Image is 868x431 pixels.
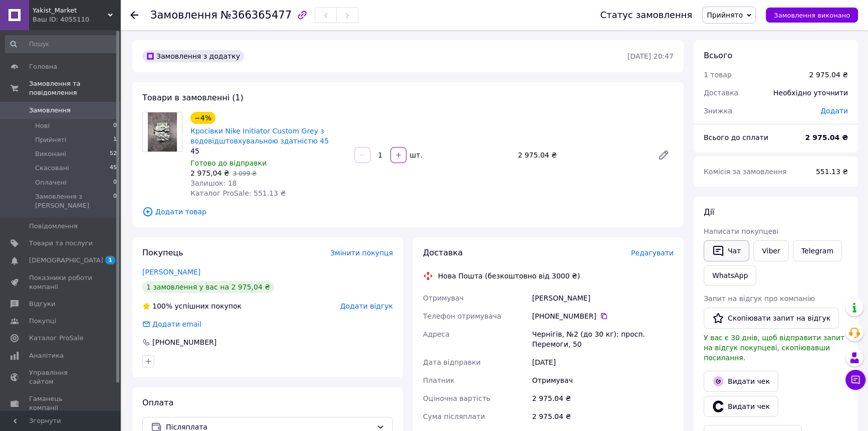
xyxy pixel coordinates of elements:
[29,273,93,292] span: Показники роботи компанії
[704,71,732,79] span: 1 товар
[113,192,117,210] span: 0
[29,394,93,412] span: Гаманець компанії
[530,353,676,371] div: [DATE]
[35,164,69,173] span: Скасовані
[704,107,732,115] span: Знижка
[816,168,848,176] span: 551.13 ₴
[407,150,423,160] div: шт.
[29,334,83,343] span: Каталог ProSale
[774,12,850,19] span: Замовлення виконано
[530,325,676,353] div: Чернігів, №2 (до 30 кг): просп. Перемоги, 50
[35,121,50,130] span: Нові
[233,170,257,177] span: 3 099 ₴
[530,389,676,407] div: 2 975.04 ₴
[704,371,778,392] button: Видати чек
[110,150,117,159] span: 52
[152,302,172,310] span: 100%
[423,376,455,384] span: Платник
[767,82,854,104] div: Необхідно уточнити
[110,164,117,173] span: 45
[793,240,842,261] a: Telegram
[704,133,768,141] span: Всього до сплати
[35,135,66,145] span: Прийняті
[532,311,674,321] div: [PHONE_NUMBER]
[436,271,582,281] div: Нова Пошта (безкоштовно від 3000 ₴)
[141,319,202,329] div: Додати email
[151,319,202,329] div: Додати email
[29,300,55,309] span: Відгуки
[423,330,450,338] span: Адреса
[423,248,463,257] span: Доставка
[221,9,292,21] span: №366365477
[423,294,464,302] span: Отримувач
[514,148,649,162] div: 2 975.04 ₴
[190,159,267,167] span: Готово до відправки
[423,412,485,420] span: Сума післяплати
[29,239,93,248] span: Товари та послуги
[704,308,839,329] button: Скопіювати запит на відгук
[29,106,71,115] span: Замовлення
[142,248,183,257] span: Покупець
[151,337,218,347] div: [PHONE_NUMBER]
[148,112,177,152] img: Кросівки Nike Initiator Custom Grey з водовідштовхувальною здатністю 45
[142,281,274,293] div: 1 замовлення у вас на 2 975,04 ₴
[423,312,501,320] span: Телефон отримувача
[530,371,676,389] div: Отримувач
[704,334,844,362] span: У вас є 30 днів, щоб відправити запит на відгук покупцеві, скопіювавши посилання.
[113,135,117,145] span: 1
[820,107,848,115] span: Додати
[130,10,138,20] div: Повернутися назад
[530,407,676,425] div: 2 975.04 ₴
[29,79,120,97] span: Замовлення та повідомлення
[190,169,230,177] span: 2 975,04 ₴
[29,317,56,326] span: Покупці
[627,52,674,60] time: [DATE] 20:47
[105,256,115,264] span: 1
[704,89,738,97] span: Доставка
[190,146,346,156] div: 45
[704,396,778,417] button: Видати чек
[704,295,815,303] span: Запит на відгук про компанію
[190,127,329,145] a: Кросівки Nike Initiator Custom Grey з водовідштовхувальною здатністю 45
[113,178,117,187] span: 0
[704,207,714,217] span: Дії
[654,145,674,165] a: Редагувати
[704,265,756,285] a: WhatsApp
[530,289,676,307] div: [PERSON_NAME]
[5,35,118,53] input: Пошук
[845,370,865,390] button: Чат з покупцем
[29,351,64,360] span: Аналітика
[142,268,200,276] a: [PERSON_NAME]
[423,394,490,402] span: Оціночна вартість
[29,256,103,265] span: [DEMOGRAPHIC_DATA]
[113,121,117,130] span: 0
[805,133,848,141] b: 2 975.04 ₴
[142,301,242,311] div: успішних покупок
[190,179,237,187] span: Залишок: 18
[190,189,286,197] span: Каталог ProSale: 551.13 ₴
[330,249,393,257] span: Змінити покупця
[631,249,674,257] span: Редагувати
[33,15,120,24] div: Ваш ID: 4055110
[29,222,78,231] span: Повідомлення
[142,93,244,102] span: Товари в замовленні (1)
[766,8,858,23] button: Замовлення виконано
[142,50,244,62] div: Замовлення з додатку
[600,10,693,20] div: Статус замовлення
[35,192,113,210] span: Замовлення з [PERSON_NAME]
[33,6,108,15] span: Yakist_Market
[150,9,218,21] span: Замовлення
[142,398,173,407] span: Оплата
[423,358,481,366] span: Дата відправки
[707,11,743,19] span: Прийнято
[29,368,93,386] span: Управління сайтом
[704,168,787,176] span: Комісія за замовлення
[704,240,749,261] button: Чат
[809,70,848,80] div: 2 975.04 ₴
[29,62,57,71] span: Головна
[190,112,215,124] div: −4%
[704,51,732,60] span: Всього
[142,206,674,217] span: Додати товар
[35,178,67,187] span: Оплачені
[704,227,778,235] span: Написати покупцеві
